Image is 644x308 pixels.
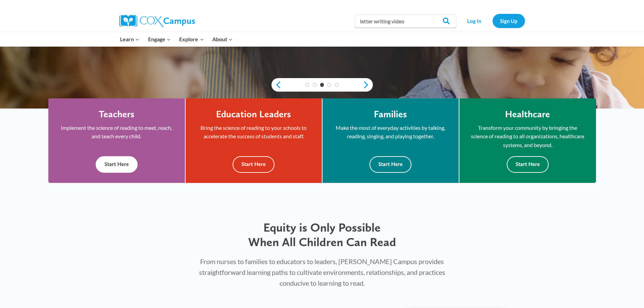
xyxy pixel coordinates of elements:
a: 3 [320,83,324,87]
a: next [363,81,373,89]
a: 1 [305,83,309,87]
p: Bring the science of reading to your schools to accelerate the success of students and staff. [196,123,312,141]
a: Education Leaders Bring the science of reading to your schools to accelerate the success of stude... [186,98,322,183]
span: Equity is Only Possible When All Children Can Read [248,220,396,249]
button: Start Here [507,156,549,173]
h4: Healthcare [505,109,550,120]
div: content slider buttons [271,78,373,92]
p: From nurses to families to educators to leaders, [PERSON_NAME] Campus provides straightforward le... [191,256,453,288]
p: Transform your community by bringing the science of reading to all organizations, healthcare syst... [470,123,586,149]
a: Teachers Implement the science of reading to meet, reach, and teach every child. Start Here [48,98,185,183]
a: 2 [313,83,317,87]
button: Child menu of Engage [144,32,175,46]
button: Start Here [233,156,275,173]
button: Child menu of Explore [175,32,208,46]
button: Child menu of Learn [116,32,144,46]
h4: Education Leaders [216,109,291,120]
button: Child menu of About [208,32,237,46]
input: Search Cox Campus [355,14,456,28]
a: 5 [335,83,339,87]
h4: Families [374,109,407,120]
a: previous [271,81,282,89]
h4: Teachers [99,109,135,120]
a: 4 [327,83,331,87]
a: Families Make the most of everyday activities by talking, reading, singing, and playing together.... [323,98,459,183]
nav: Secondary Navigation [460,14,525,28]
p: Make the most of everyday activities by talking, reading, singing, and playing together. [333,123,449,141]
img: Cox Campus [119,15,195,27]
a: Healthcare Transform your community by bringing the science of reading to all organizations, heal... [459,98,596,183]
p: Implement the science of reading to meet, reach, and teach every child. [58,123,175,141]
button: Start Here [369,156,411,173]
nav: Primary Navigation [116,32,237,46]
a: Sign Up [493,14,525,28]
a: Log In [460,14,489,28]
button: Start Here [96,156,138,173]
